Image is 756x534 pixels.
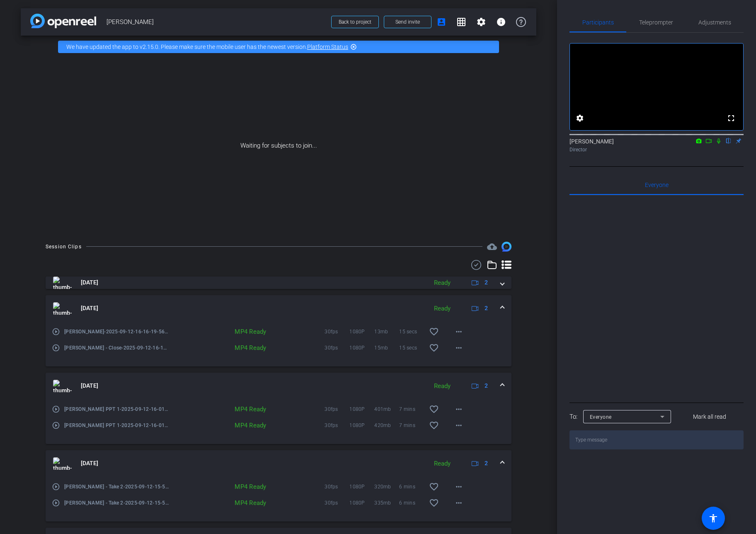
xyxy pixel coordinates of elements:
button: Mark all read [676,409,744,424]
mat-icon: favorite_border [429,482,439,492]
mat-icon: more_horiz [454,498,464,508]
mat-icon: more_horiz [454,482,464,492]
span: 320mb [374,483,399,491]
span: 30fps [325,483,349,491]
span: 7 mins [399,405,424,413]
span: 1080P [349,499,374,507]
span: 335mb [374,499,399,507]
button: Back to project [331,16,379,28]
mat-icon: play_circle_outline [52,499,60,507]
span: [DATE] [81,304,98,313]
div: Session Clips [46,243,82,251]
mat-icon: play_circle_outline [52,483,60,491]
span: [PERSON_NAME] PPT 1-2025-09-12-16-01-56-424-0 [64,405,170,413]
div: thumb-nail[DATE]Ready2 [46,322,511,367]
mat-icon: play_circle_outline [52,328,60,336]
span: [DATE] [81,381,98,390]
div: MP4 Ready [224,328,270,336]
span: [PERSON_NAME] - Close-2025-09-12-16-16-19-565-1 [64,344,170,352]
mat-expansion-panel-header: thumb-nail[DATE]Ready2 [46,277,511,289]
span: [PERSON_NAME] - Take 2-2025-09-12-15-51-08-057-1 [64,499,170,507]
span: Send invite [395,19,420,25]
mat-icon: accessibility [708,513,718,523]
div: Ready [430,459,455,468]
span: Destinations for your clips [487,242,497,252]
span: 2 [485,278,488,287]
span: Everyone [645,182,669,188]
div: Ready [430,381,455,391]
span: [PERSON_NAME] - Take 2-2025-09-12-15-51-08-057-0 [64,483,170,491]
span: [DATE] [81,459,98,468]
span: 2 [485,381,488,390]
mat-icon: highlight_off [350,44,357,50]
span: 1080P [349,483,374,491]
span: [DATE] [81,278,98,287]
span: 30fps [325,421,349,430]
mat-icon: fullscreen [726,113,736,123]
mat-icon: more_horiz [454,343,464,353]
span: Mark all read [693,413,726,421]
mat-icon: favorite_border [429,327,439,337]
button: Send invite [384,16,431,28]
mat-expansion-panel-header: thumb-nail[DATE]Ready2 [46,450,511,477]
mat-icon: favorite_border [429,343,439,353]
span: 15 secs [399,328,424,336]
span: 13mb [374,328,399,336]
span: Participants [582,19,614,25]
div: MP4 Ready [224,499,270,507]
span: 1080P [349,405,374,413]
span: Everyone [590,414,612,420]
div: Ready [430,278,455,288]
span: 1080P [349,344,374,352]
div: Ready [430,304,455,313]
div: To: [569,412,577,422]
div: [PERSON_NAME] [569,137,744,153]
span: 15 secs [399,344,424,352]
mat-icon: play_circle_outline [52,405,60,413]
mat-icon: play_circle_outline [52,421,60,430]
mat-icon: account_box [436,17,446,27]
span: 6 mins [399,483,424,491]
span: 1080P [349,421,374,430]
span: [PERSON_NAME] PPT 1-2025-09-12-16-01-56-424-1 [64,421,170,430]
mat-icon: more_horiz [454,404,464,414]
div: thumb-nail[DATE]Ready2 [46,477,511,522]
span: [PERSON_NAME] [107,14,326,30]
mat-icon: settings [575,113,585,123]
mat-icon: grid_on [456,17,466,27]
mat-icon: cloud_upload [487,242,497,252]
div: We have updated the app to v2.15.0. Please make sure the mobile user has the newest version. [58,41,499,53]
img: Session clips [502,242,511,252]
span: Adjustments [698,19,731,25]
span: 6 mins [399,499,424,507]
span: 30fps [325,499,349,507]
div: MP4 Ready [224,344,270,352]
span: 30fps [325,405,349,413]
span: 420mb [374,421,399,430]
mat-icon: more_horiz [454,327,464,337]
span: 2 [485,459,488,468]
div: thumb-nail[DATE]Ready2 [46,399,511,444]
span: 1080P [349,328,374,336]
mat-expansion-panel-header: thumb-nail[DATE]Ready2 [46,295,511,322]
span: 7 mins [399,421,424,430]
img: app-logo [30,14,96,28]
div: MP4 Ready [224,421,270,430]
img: thumb-nail [53,302,72,315]
img: thumb-nail [53,380,72,392]
div: Director [569,146,744,153]
div: MP4 Ready [224,405,270,413]
div: Waiting for subjects to join... [21,58,536,233]
span: Teleprompter [639,19,673,25]
img: thumb-nail [53,277,72,289]
mat-icon: favorite_border [429,498,439,508]
div: MP4 Ready [224,483,270,491]
span: 15mb [374,344,399,352]
mat-icon: play_circle_outline [52,344,60,352]
span: 2 [485,304,488,313]
mat-icon: favorite_border [429,404,439,414]
mat-expansion-panel-header: thumb-nail[DATE]Ready2 [46,373,511,399]
span: [PERSON_NAME]-2025-09-12-16-16-19-565-0 [64,328,170,336]
a: Platform Status [307,44,348,50]
span: 30fps [325,344,349,352]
